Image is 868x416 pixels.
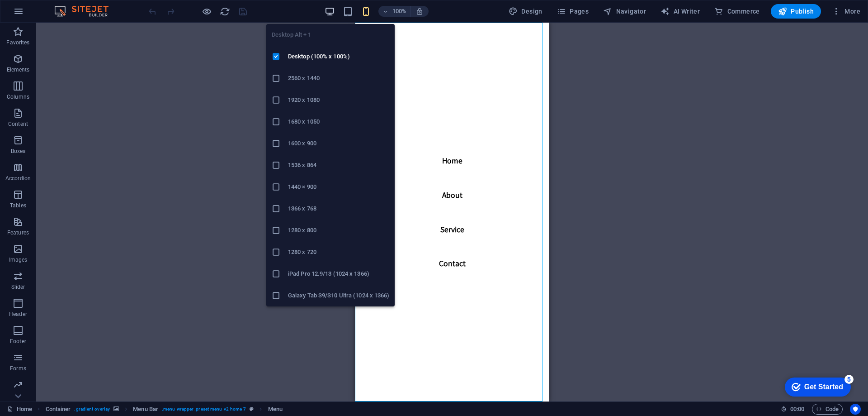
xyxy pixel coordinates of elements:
button: Usercentrics [850,404,861,415]
i: Reload page [220,6,230,17]
button: Commerce [711,4,764,19]
h6: 1536 x 864 [288,160,389,171]
button: Code [812,404,843,415]
span: More [832,7,860,16]
p: Accordion [5,175,31,182]
span: Pages [557,7,589,16]
p: Content [8,120,28,128]
span: Code [816,404,839,415]
div: Design (Ctrl+Alt+Y) [505,4,546,19]
p: Features [7,229,29,236]
div: 5 [67,2,76,11]
h6: Galaxy Tab S9/S10 Ultra (1024 x 1366) [288,290,389,301]
span: 00 00 [790,404,804,415]
i: This element contains a background [113,406,119,411]
span: Click to select. Double-click to edit [46,404,71,415]
p: Boxes [11,148,26,155]
p: Images [9,256,28,263]
i: This element is a customizable preset [250,406,254,411]
button: More [828,4,864,19]
p: Elements [7,66,30,73]
span: Navigator [603,7,646,16]
button: 100% [378,6,410,17]
h6: 1680 x 1050 [288,116,389,127]
i: On resize automatically adjust zoom level to fit chosen device. [415,7,424,15]
h6: 1280 x 720 [288,247,389,258]
p: Footer [10,338,26,345]
img: Editor Logo [52,6,120,17]
h6: Session time [781,404,805,415]
div: Get Started 5 items remaining, 0% complete [7,5,73,24]
h6: 1366 x 768 [288,203,389,214]
button: Design [505,4,546,19]
span: . menu-wrapper .preset-menu-v2-home-7 [162,404,246,415]
p: Header [9,311,27,318]
h6: 1600 x 900 [288,138,389,149]
button: Navigator [599,4,650,19]
button: AI Writer [657,4,703,19]
h6: 1920 x 1080 [288,95,389,105]
span: : [797,406,798,412]
span: Commerce [714,7,760,16]
nav: breadcrumb [46,404,283,415]
span: Design [509,7,542,16]
span: Publish [778,7,814,16]
span: . gradient-overlay [74,404,110,415]
p: Favorites [6,39,29,46]
h6: 100% [392,6,406,17]
button: Publish [771,4,821,19]
p: Slider [11,283,25,291]
div: Get Started [27,10,66,18]
span: AI Writer [660,7,700,16]
p: Tables [10,202,26,209]
h6: iPad Pro 12.9/13 (1024 x 1366) [288,268,389,279]
h6: Desktop (100% x 100%) [288,51,389,62]
button: Pages [553,4,592,19]
h6: 1280 x 800 [288,225,389,236]
button: reload [219,6,230,17]
a: Click to cancel selection. Double-click to open Pages [7,404,32,415]
p: Columns [7,93,29,100]
span: Click to select. Double-click to edit [268,404,283,415]
h6: 1440 × 900 [288,182,389,192]
span: Click to select. Double-click to edit [133,404,158,415]
h6: 2560 x 1440 [288,73,389,84]
p: Forms [10,365,26,372]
